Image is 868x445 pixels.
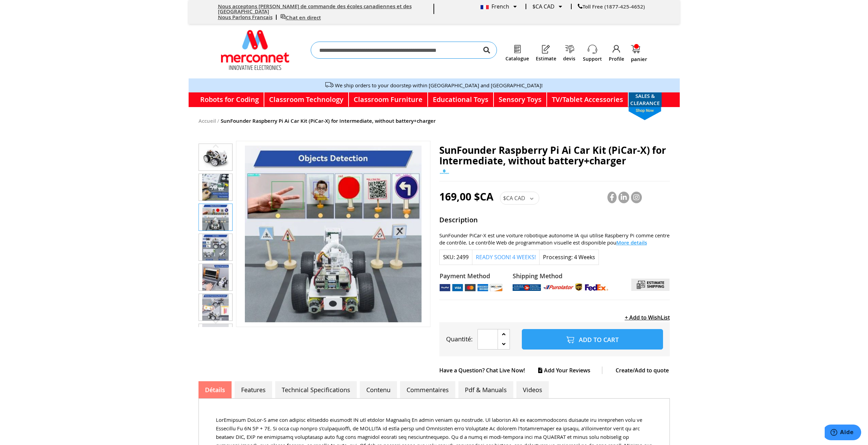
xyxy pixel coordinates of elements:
[481,4,517,9] div: French
[536,56,556,61] a: Estimate
[199,324,232,351] img: SunFounder Raspberry Pi Ai Car Kit (PiCar-X) for Intermediate, without battery+charger
[198,201,233,231] div: SunFounder Raspberry Pi Ai Car Kit (PiCar-X) for Intermediate, without battery+charger
[481,5,489,9] img: French.png
[516,381,549,398] a: Videos
[514,194,525,202] span: CAD
[349,92,428,107] a: Classroom Furniture
[221,30,289,70] a: store logo
[199,294,232,321] img: SunFounder Raspberry Pi Ai Car Kit (PiCar-X) for Intermediate, without battery+charger
[476,253,536,261] span: Ready Soon! 4 Weeks!
[198,321,233,351] div: SunFounder Raspberry Pi Ai Car Kit (PiCar-X) for Intermediate, without battery+charger
[280,14,321,21] a: Chat en direct
[428,92,494,107] a: Educational Toys
[360,381,397,398] a: Contenu
[616,239,647,246] span: More details
[245,141,421,327] img: SunFounder Raspberry Pi Ai Car Kit (PiCar-X) for Intermediate, without battery+charger
[532,3,542,10] span: $CA
[439,166,450,177] img: SunFounder
[505,56,529,61] a: Catalogue
[199,204,232,231] img: SunFounder Raspberry Pi Ai Car Kit (PiCar-X) for Intermediate, without battery+charger
[198,261,233,291] div: SunFounder Raspberry Pi Ai Car Kit (PiCar-X) for Intermediate, without battery+charger
[541,44,551,54] img: Estimate
[198,291,233,321] div: SunFounder Raspberry Pi Ai Car Kit (PiCar-X) for Intermediate, without battery+charger
[439,367,537,374] a: Have a Question? Chat Live Now!
[578,3,645,10] a: Toll Free (1877-425-4652)
[439,172,450,178] a: SunFounder
[609,56,624,62] a: Profile
[218,14,273,21] a: Nous Parlons Francais
[198,117,216,124] a: Accueil
[199,174,232,201] img: SunFounder Raspberry Pi Ai Car Kit (PiCar-X) for Intermediate, without battery+charger
[439,215,670,227] strong: Description
[513,44,522,54] img: Catalogue
[503,194,513,202] span: $CA
[235,381,272,398] a: Features
[538,367,602,374] a: Add Your Reviews
[604,367,669,374] a: Create/Add to quote
[195,92,264,107] a: Robots for Coding
[335,82,543,89] a: We ship orders to your doorstep within [GEOGRAPHIC_DATA] and [GEOGRAPHIC_DATA]!
[456,253,469,261] div: 2499
[625,314,670,321] a: + Add to WishList
[513,272,608,281] strong: Shipping Method
[631,57,647,62] span: panier
[218,3,412,15] a: Nous acceptons [PERSON_NAME] de commande des écoles canadiennes et des [GEOGRAPHIC_DATA]
[612,44,621,54] img: Profile.png
[458,381,513,398] a: Pdf & Manuals
[199,144,232,170] img: SunFounder Raspberry Pi Ai Car Kit (PiCar-X) for Intermediate, without battery+charger
[532,4,562,9] div: $CA CAD
[199,234,232,261] img: SunFounder Raspberry Pi Ai Car Kit (PiCar-X) for Intermediate, without battery+charger
[631,45,647,62] a: panier
[264,92,349,107] a: Classroom Technology
[544,3,555,10] span: CAD
[543,253,573,261] strong: Processing
[481,3,509,10] span: French
[275,381,357,398] a: Technical Specifications
[522,329,663,350] button: Add to Cart
[198,141,233,171] div: SunFounder Raspberry Pi Ai Car Kit (PiCar-X) for Intermediate, without battery+charger
[629,92,662,107] a: SALES & CLEARANCEshop now
[574,253,595,261] div: 4 Weeks
[825,425,861,442] iframe: Ouvre un widget dans lequel vous pouvez chatter avec l’un de nos agents
[439,232,670,246] div: SunFounder PiCar-X est une voiture robotique autonome IA qui utilise Raspberry Pi comme centre de...
[631,279,670,291] img: calculate estimate shipping
[494,92,547,107] a: Sensory Toys
[439,190,494,204] span: 169,00 $CA
[547,92,629,107] a: TV/Tablet Accessories
[199,264,232,291] img: SunFounder Raspberry Pi Ai Car Kit (PiCar-X) for Intermediate, without battery+charger
[221,117,436,124] strong: SunFounder Raspberry Pi Ai Car Kit (PiCar-X) for Intermediate, without battery+charger
[625,107,665,120] span: shop now
[579,336,619,344] span: Add to Cart
[400,381,455,398] a: Commentaires
[198,231,233,261] div: SunFounder Raspberry Pi Ai Car Kit (PiCar-X) for Intermediate, without battery+charger
[583,56,602,62] a: Support
[439,144,666,167] span: SunFounder Raspberry Pi Ai Car Kit (PiCar-X) for Intermediate, without battery+charger
[446,335,473,343] span: Quantité:
[440,272,503,281] strong: Payment Method
[443,253,455,261] strong: SKU
[198,171,233,201] div: SunFounder Raspberry Pi Ai Car Kit (PiCar-X) for Intermediate, without battery+charger
[198,381,232,398] a: Détails
[500,192,539,205] div: $CA CAD
[280,14,286,19] img: live chat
